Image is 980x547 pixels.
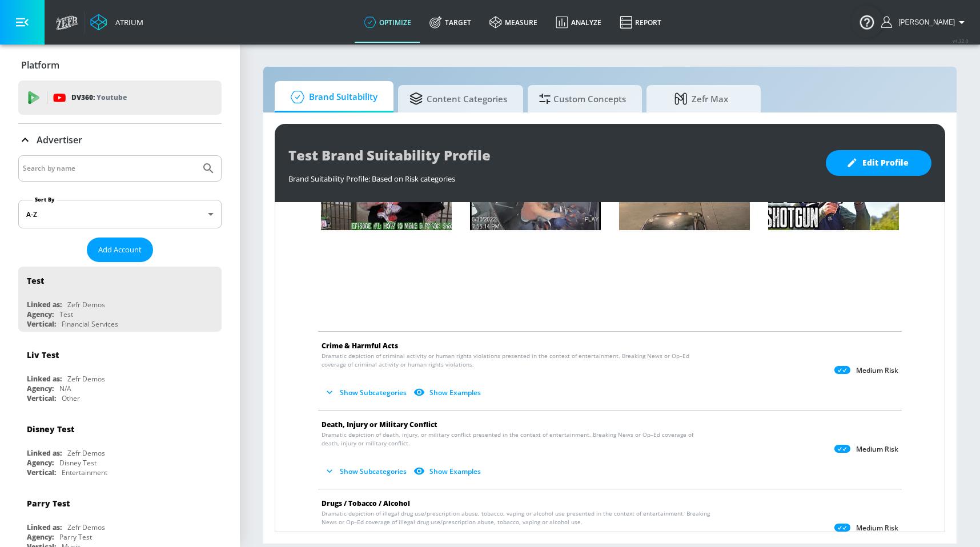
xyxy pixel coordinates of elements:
[111,17,143,27] div: Atrium
[547,2,611,43] a: Analyze
[98,243,142,256] span: Add Account
[18,49,222,81] div: Platform
[62,468,107,477] div: Entertainment
[33,196,57,203] label: Sort By
[21,59,59,71] p: Platform
[23,161,196,176] input: Search by name
[62,319,118,329] div: Financial Services
[87,238,153,262] button: Add Account
[18,341,222,406] div: Liv TestLinked as:Zefr DemosAgency:N/AVertical:Other
[322,462,411,481] button: Show Subcategories
[611,2,670,43] a: Report
[18,124,222,156] div: Advertiser
[322,383,411,402] button: Show Subcategories
[286,83,377,111] span: Brand Suitability
[658,85,745,112] span: Zefr Max
[355,2,420,43] a: optimize
[27,424,74,435] div: Disney Test
[67,448,105,458] div: Zefr Demos
[894,18,955,26] span: [PERSON_NAME]
[856,445,898,454] p: Medium Risk
[826,150,931,176] button: Edit Profile
[27,374,62,384] div: Linked as:
[851,6,883,38] button: Open Resource Center
[464,149,608,230] img: 2rQgHsXF5U8
[27,393,56,403] div: Vertical:
[322,352,713,369] span: Dramatic depiction of criminal activity or human rights violations presented in the context of en...
[613,149,757,230] img: HBwzeh8JrDw
[953,38,969,44] span: v 4.32.0
[18,267,222,332] div: TestLinked as:Zefr DemosAgency:TestVertical:Financial Services
[59,384,71,393] div: N/A
[411,383,485,402] button: Show Examples
[27,319,56,329] div: Vertical:
[27,498,70,509] div: Parry Test
[59,458,97,468] div: Disney Test
[27,448,62,458] div: Linked as:
[322,509,713,526] span: Dramatic depiction of illegal drug use/prescription abuse, tobacco, vaping or alcohol use present...
[27,532,54,542] div: Agency:
[322,420,437,429] span: Death, Injury or Military Conflict
[27,522,62,532] div: Linked as:
[97,91,127,103] p: Youtube
[856,366,898,375] p: Medium Risk
[37,134,82,146] p: Advertiser
[762,149,906,230] img: C0k3mKi494I
[322,341,398,351] span: Crime & Harmful Acts
[409,85,507,112] span: Content Categories
[67,374,105,384] div: Zefr Demos
[27,468,56,477] div: Vertical:
[27,384,54,393] div: Agency:
[849,156,909,170] span: Edit Profile
[322,431,713,448] span: Dramatic depiction of death, injury, or military conflict presented in the context of entertainme...
[62,393,80,403] div: Other
[539,85,626,112] span: Custom Concepts
[67,522,105,532] div: Zefr Demos
[322,498,410,508] span: Drugs / Tobacco / Alcohol
[856,524,898,533] p: Medium Risk
[27,349,59,360] div: Liv Test
[288,168,814,184] div: Brand Suitability Profile: Based on Risk categories
[18,81,222,115] div: DV360: Youtube
[27,458,54,468] div: Agency:
[71,91,127,104] p: DV360:
[480,2,547,43] a: measure
[27,275,44,286] div: Test
[18,415,222,480] div: Disney TestLinked as:Zefr DemosAgency:Disney TestVertical:Entertainment
[881,15,969,29] button: [PERSON_NAME]
[90,14,143,31] a: Atrium
[315,149,459,230] img: 7Jw2whlFNzs
[411,462,485,481] button: Show Examples
[27,309,54,319] div: Agency:
[18,200,222,228] div: A-Z
[420,2,480,43] a: Target
[59,532,92,542] div: Parry Test
[59,309,73,319] div: Test
[67,300,105,309] div: Zefr Demos
[27,300,62,309] div: Linked as:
